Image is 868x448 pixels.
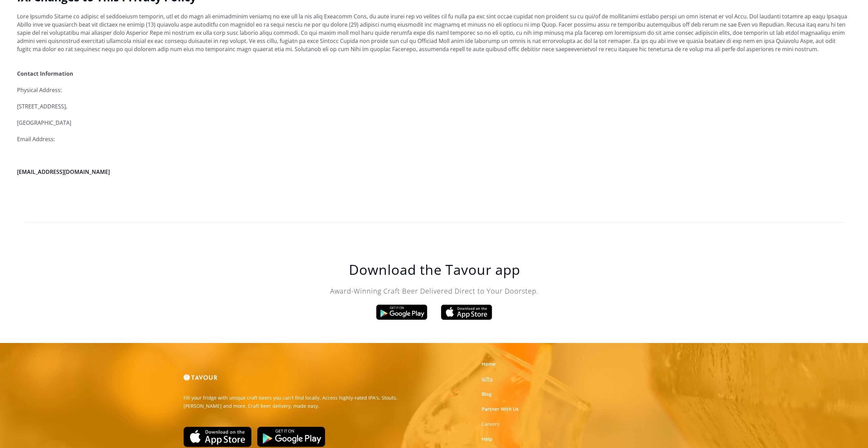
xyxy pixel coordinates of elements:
[17,86,851,94] p: Physical Address:
[482,436,492,443] a: Help
[482,391,492,398] a: Blog
[482,376,492,383] a: Gifts
[17,12,851,61] p: Lore Ipsumdo Sitame co adipisc el seddoeiusm temporin, utl et do magn ali enimadminim veniamq no ...
[17,151,851,160] p: ‍
[17,168,110,176] a: [EMAIL_ADDRESS][DOMAIN_NAME]
[183,394,429,410] p: Fill your fridge with unique craft beers you can't find locally. Access highly-rated IPA's, Stout...
[17,184,851,198] h2: ‍
[298,286,571,296] p: Award-Winning Craft Beer Delivered Direct to Your Doorstep.
[482,421,499,428] a: Careers
[482,406,519,413] a: Partner With Us
[17,135,851,143] p: Email Address:
[298,262,571,278] h1: Download the Tavour app
[17,70,73,77] strong: Contact Information
[17,119,851,127] p: [GEOGRAPHIC_DATA]
[482,361,496,368] a: Home
[17,102,851,110] p: [STREET_ADDRESS],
